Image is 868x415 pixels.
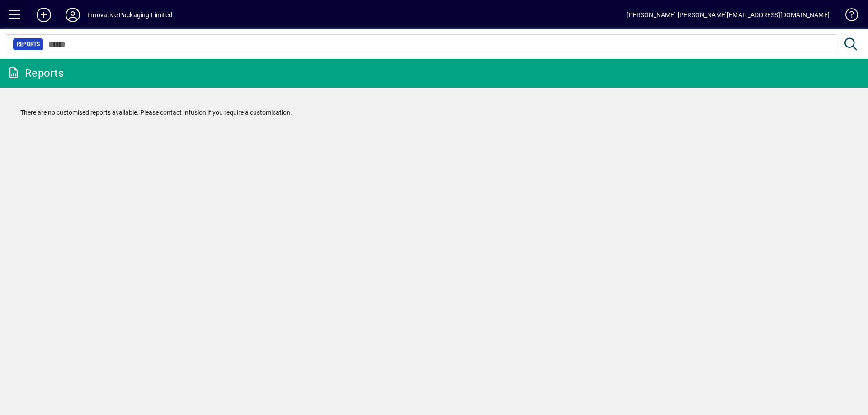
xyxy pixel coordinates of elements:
[29,7,58,23] button: Add
[58,7,87,23] button: Profile
[7,66,64,80] div: Reports
[87,8,172,22] div: Innovative Packaging Limited
[627,8,830,22] div: [PERSON_NAME] [PERSON_NAME][EMAIL_ADDRESS][DOMAIN_NAME]
[11,99,857,126] div: There are no customised reports available. Please contact Infusion if you require a customisation.
[839,2,857,31] a: Knowledge Base
[17,40,40,49] span: Reports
